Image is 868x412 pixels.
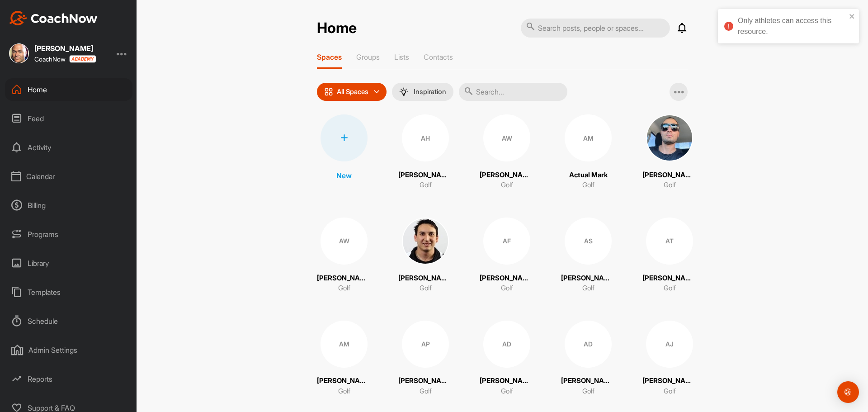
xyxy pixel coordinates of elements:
p: Golf [420,283,432,294]
div: CoachNow [34,55,96,63]
p: Golf [338,386,350,397]
p: Lists [394,52,409,62]
p: Golf [582,180,594,190]
p: Golf [420,386,432,397]
p: [PERSON_NAME] [398,376,453,386]
p: Golf [582,386,594,397]
input: Search posts, people or spaces... [521,19,670,38]
p: [PERSON_NAME] [561,273,615,284]
a: AW[PERSON_NAME] WhataboutchaGolf [480,114,534,190]
div: Open Intercom Messenger [837,381,859,403]
a: [PERSON_NAME]Golf [642,114,697,190]
a: AP[PERSON_NAME]Golf [398,321,453,397]
p: Golf [664,180,676,190]
input: Search... [459,83,567,101]
div: AD [565,321,612,368]
p: Contacts [424,52,453,62]
a: AS[PERSON_NAME]Golf [561,218,615,294]
div: Home [5,78,132,101]
div: AW [321,218,368,265]
img: CoachNow [9,11,98,25]
p: [PERSON_NAME] [642,273,697,284]
div: Feed [5,107,132,130]
img: CoachNow acadmey [69,55,96,63]
a: AT[PERSON_NAME]Golf [642,218,697,294]
div: AW [483,114,530,161]
p: All Spaces [337,88,368,95]
p: [PERSON_NAME] [398,273,453,284]
p: Inspiration [414,88,446,95]
p: [PERSON_NAME] [642,170,697,180]
a: AF[PERSON_NAME]Golf [480,218,534,294]
div: Only athletes can access this resource. [738,15,846,37]
a: AD[PERSON_NAME]Golf [561,321,615,397]
p: Golf [501,283,513,294]
p: [PERSON_NAME] [642,376,697,386]
a: AM[PERSON_NAME]Golf [317,321,371,397]
p: New [336,170,352,181]
div: Programs [5,223,132,246]
div: AJ [646,321,693,368]
p: Spaces [317,52,342,62]
p: [PERSON_NAME] [561,376,615,386]
button: close [849,13,855,22]
div: Billing [5,194,132,217]
div: Library [5,252,132,275]
p: Golf [664,386,676,397]
a: AMActual MarkGolf [561,114,615,190]
img: square_76d50f222907d122fb8d8c798f1bcfda.jpg [646,114,693,161]
h2: Home [317,19,357,37]
a: [PERSON_NAME]Golf [398,218,453,294]
a: AH[PERSON_NAME]Golf [398,114,453,190]
div: AM [565,114,612,161]
div: Templates [5,281,132,303]
div: Calendar [5,165,132,188]
div: Reports [5,368,132,390]
p: Groups [356,52,380,62]
a: AW[PERSON_NAME]Golf [317,218,371,294]
div: AP [402,321,449,368]
p: [PERSON_NAME] [480,376,534,386]
div: AT [646,218,693,265]
p: [PERSON_NAME] [480,273,534,284]
div: Admin Settings [5,339,132,361]
div: AH [402,114,449,161]
p: Golf [338,283,350,294]
img: square_ef4a24b180fd1b49d7eb2a9034446cb9.jpg [9,43,29,63]
p: Golf [664,283,676,294]
p: Golf [501,180,513,190]
div: AS [565,218,612,265]
img: square_693d9dde738852c094f77342251c1210.jpg [402,218,449,265]
div: Activity [5,136,132,159]
p: [PERSON_NAME] [398,170,453,180]
p: Golf [582,283,594,294]
p: Golf [501,386,513,397]
a: AD[PERSON_NAME]Golf [480,321,534,397]
a: AJ[PERSON_NAME]Golf [642,321,697,397]
p: Golf [420,180,432,190]
p: [PERSON_NAME] [317,376,371,386]
div: AM [321,321,368,368]
p: Actual Mark [569,170,608,180]
div: AF [483,218,530,265]
div: [PERSON_NAME] [34,45,96,52]
img: icon [324,87,333,96]
div: AD [483,321,530,368]
div: Schedule [5,310,132,332]
p: [PERSON_NAME] Whataboutcha [480,170,534,180]
img: menuIcon [399,87,408,96]
p: [PERSON_NAME] [317,273,371,284]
